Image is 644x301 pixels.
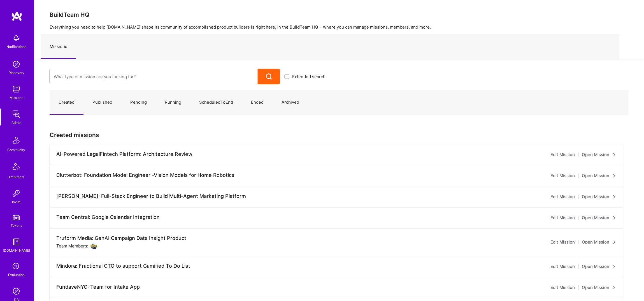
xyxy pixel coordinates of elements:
[190,90,242,115] a: ScheduledToEnd
[273,90,308,115] a: Archived
[550,239,575,246] a: Edit Mission
[3,247,30,253] div: [DOMAIN_NAME]
[613,286,616,289] i: icon ArrowRight
[121,90,156,115] a: Pending
[550,151,575,158] a: Edit Mission
[11,286,22,297] img: Admin Search
[10,161,23,174] img: Architects
[582,239,616,246] a: Open Mission
[613,240,616,244] i: icon ArrowRight
[242,90,273,115] a: Ended
[550,214,575,221] a: Edit Mission
[613,153,616,156] i: icon ArrowRight
[550,284,575,291] a: Edit Mission
[56,284,140,290] div: FundaveNYC: Team for Intake App
[292,74,326,80] span: Extended search
[11,261,22,272] i: icon SelectionTeam
[11,223,22,228] div: Tokens
[6,44,26,50] div: Notifications
[56,214,160,220] div: Team Central: Google Calendar Integration
[11,84,22,95] img: teamwork
[613,265,616,268] i: icon ArrowRight
[56,242,97,249] div: Team Members:
[50,11,628,18] h3: BuildTeam HQ
[50,131,628,138] h3: Created missions
[56,263,190,269] div: Mindora: Fractional CTO to support Gamified To Do List
[50,24,628,30] p: Everything you need to help [DOMAIN_NAME] shape its community of accomplished product builders is...
[11,33,22,44] img: bell
[613,195,616,198] i: icon ArrowRight
[582,214,616,221] a: Open Mission
[266,73,272,80] i: icon Search
[156,90,190,115] a: Running
[56,172,234,178] div: Clutterbot: Foundation Model Engineer -Vision Models for Home Robotics
[11,188,22,199] img: Invite
[56,151,192,157] div: AI-Powered LegalFintech Platform: Architecture Review
[11,59,22,70] img: discovery
[7,147,25,153] div: Community
[12,199,21,205] div: Invite
[582,193,616,200] a: Open Mission
[50,90,83,115] a: Created
[550,263,575,270] a: Edit Mission
[11,11,22,21] img: logo
[8,272,25,278] div: Evaluation
[11,120,21,126] div: Admin
[582,263,616,270] a: Open Mission
[56,235,186,241] div: Truform Media: GenAI Campaign Data Insight Product
[54,70,253,84] input: What type of mission are you looking for?
[550,193,575,200] a: Edit Mission
[11,236,22,247] img: guide book
[11,108,22,120] img: admin teamwork
[582,172,616,179] a: Open Mission
[90,242,97,249] img: User Avatar
[613,174,616,177] i: icon ArrowRight
[582,284,616,291] a: Open Mission
[41,34,76,59] a: Missions
[550,172,575,179] a: Edit Mission
[83,90,121,115] a: Published
[8,174,24,180] div: Architects
[613,216,616,219] i: icon ArrowRight
[10,133,23,147] img: Community
[10,95,23,101] div: Missions
[56,193,246,199] div: [PERSON_NAME]: Full-Stack Engineer to Build Multi-Agent Marketing Platform
[582,151,616,158] a: Open Mission
[13,215,20,220] img: tokens
[8,70,24,76] div: Discovery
